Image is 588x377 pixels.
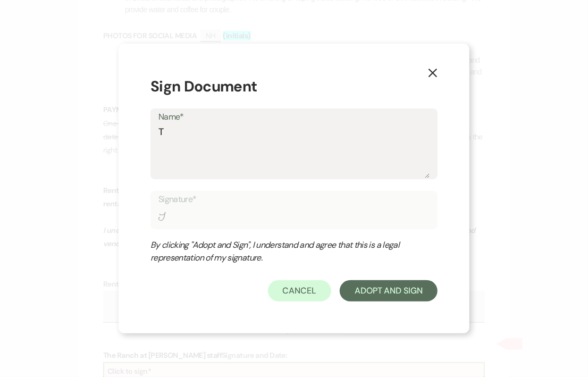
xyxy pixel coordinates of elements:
[158,192,430,207] label: Signature*
[158,125,430,178] textarea: T
[150,76,438,98] h1: Sign Document
[340,280,438,301] button: Adopt And Sign
[150,239,416,264] div: By clicking "Adopt and Sign", I understand and agree that this is a legal representation of my si...
[268,280,332,301] button: Cancel
[158,110,430,125] label: Name*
